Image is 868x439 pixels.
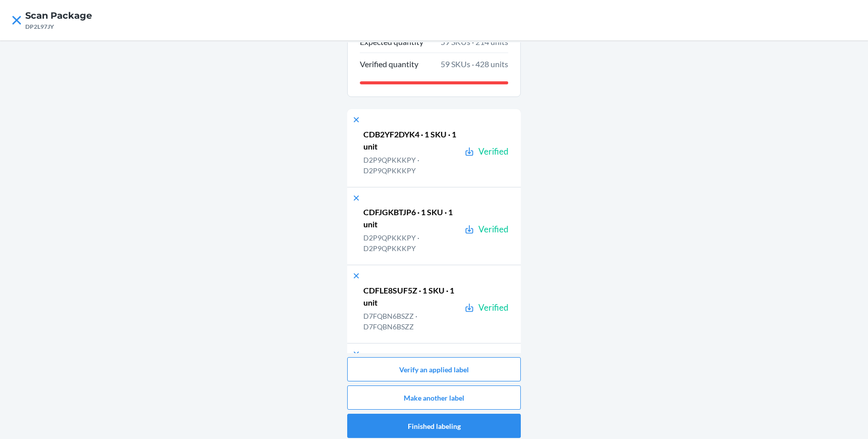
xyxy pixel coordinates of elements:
button: Verify an applied label [347,357,521,381]
div: DP2L97JY [25,22,92,31]
button: Finished labeling [347,414,521,438]
div: Verified [478,145,509,158]
span: 59 SKUs · 428 units [441,58,508,70]
p: D2P9QPKKKPY · D2P9QPKKKPY [363,232,460,254]
h4: Scan Package [25,9,92,22]
p: D7FQBN6BSZZ · D7FQBN6BSZZ [363,311,460,332]
button: Make another label [347,385,521,410]
p: CDFLE8SUF5Z · 1 SKU · 1 unit [363,284,460,309]
div: Verified [478,223,509,236]
p: D2P9QPKKKPY · D2P9QPKKKPY [363,155,460,176]
p: Verified quantity [360,58,418,70]
div: Verified [478,301,509,314]
p: CDFJGKBTJP6 · 1 SKU · 1 unit [363,206,460,230]
p: CDB2YF2DYK4 · 1 SKU · 1 unit [363,128,460,153]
